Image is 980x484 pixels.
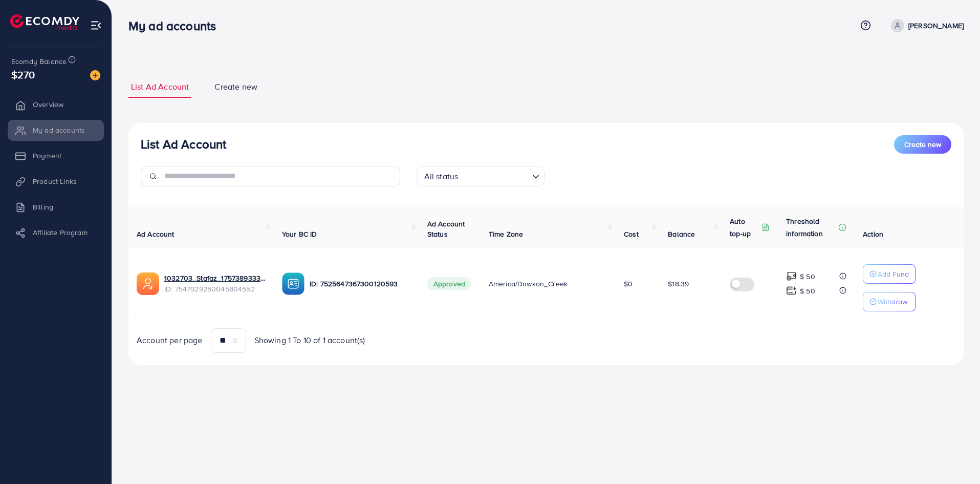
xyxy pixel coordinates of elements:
[131,81,189,93] span: List Ad Account
[214,81,257,93] span: Create new
[894,135,951,154] button: Create new
[863,292,916,311] button: Withdraw
[141,137,226,152] h3: List Ad Account
[800,285,815,297] p: $ 50
[878,296,907,308] p: Withdraw
[668,279,689,289] span: $18.39
[10,14,79,30] img: logo
[137,229,175,239] span: Ad Account
[786,215,836,240] p: Threshold information
[904,139,941,150] span: Create new
[427,219,465,239] span: Ad Account Status
[417,166,545,186] div: Search for option
[624,279,633,289] span: $0
[427,277,471,290] span: Approved
[90,19,102,31] img: menu
[786,271,797,282] img: top-up amount
[800,270,815,283] p: $ 50
[489,279,568,289] span: America/Dawson_Creek
[164,273,266,294] div: <span class='underline'>1032703_Stafaz_1757389333791</span></br>7547929250045804552
[11,67,35,82] span: $270
[164,273,266,283] a: 1032703_Stafaz_1757389333791
[624,229,639,239] span: Cost
[887,19,964,32] a: [PERSON_NAME]
[137,334,203,346] span: Account per page
[164,284,266,294] span: ID: 7547929250045804552
[128,18,224,33] h3: My ad accounts
[863,229,883,239] span: Action
[908,19,964,32] p: [PERSON_NAME]
[11,56,67,67] span: Ecomdy Balance
[90,70,100,80] img: image
[422,169,461,184] span: All status
[282,229,317,239] span: Your BC ID
[137,272,159,295] img: ic-ads-acc.e4c84228.svg
[786,285,797,296] img: top-up amount
[282,272,304,295] img: ic-ba-acc.ded83a64.svg
[489,229,523,239] span: Time Zone
[461,167,528,184] input: Search for option
[878,268,909,280] p: Add Fund
[310,278,411,290] p: ID: 7525647367300120593
[668,229,695,239] span: Balance
[730,215,759,240] p: Auto top-up
[863,264,916,284] button: Add Fund
[254,334,365,346] span: Showing 1 To 10 of 1 account(s)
